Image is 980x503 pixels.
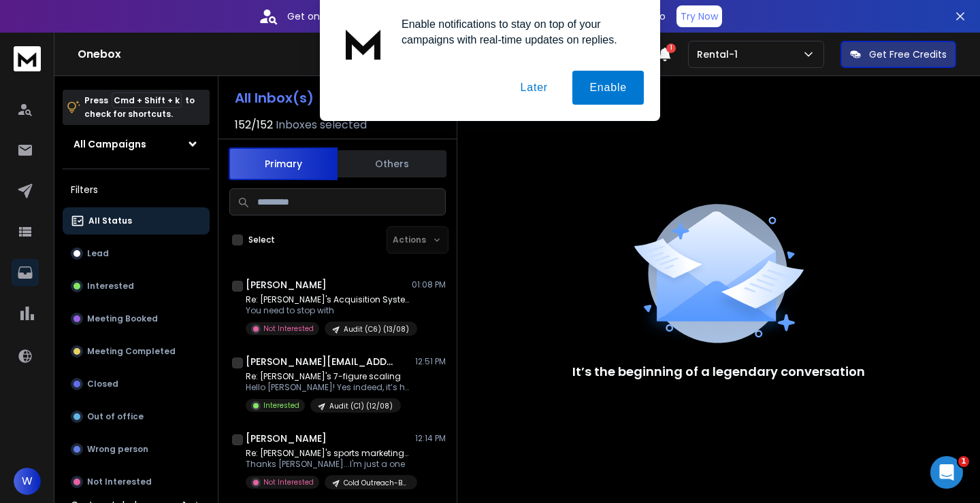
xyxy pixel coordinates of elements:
[14,468,41,495] button: W
[63,436,210,463] button: Wrong person
[88,215,132,226] p: All Status
[246,294,409,305] p: Re: [PERSON_NAME]'s Acquisition System
[63,468,210,496] button: Not Interested
[87,313,158,324] p: Meeting Booked
[246,355,395,368] h1: [PERSON_NAME][EMAIL_ADDRESS][DOMAIN_NAME]
[572,362,865,381] p: It’s the beginning of a legendary conversation
[958,456,969,467] span: 1
[246,382,409,393] p: Hello [PERSON_NAME]! Yes indeed, it’s humans
[63,305,210,332] button: Meeting Booked
[63,240,210,267] button: Lead
[246,305,409,316] p: You need to stop with
[329,401,393,411] p: Audit (C1) (12/08)
[248,235,275,245] label: Select
[87,444,148,455] p: Wrong person
[503,71,564,105] button: Later
[263,400,299,411] p: Interested
[338,149,446,179] button: Others
[246,448,409,459] p: Re: [PERSON_NAME]'s sports marketing legacy
[930,456,963,489] iframe: Intercom live chat
[87,281,134,292] p: Interested
[229,148,338,180] button: Primary
[415,356,446,367] p: 12:51 PM
[87,476,152,487] p: Not Interested
[276,117,367,133] h3: Inboxes selected
[336,16,391,71] img: notification icon
[63,370,210,398] button: Closed
[344,324,409,334] p: Audit (C6) (13/08)
[391,16,644,48] div: Enable notifications to stay on top of your campaigns with real-time updates on replies.
[415,433,446,444] p: 12:14 PM
[87,248,109,259] p: Lead
[246,459,409,470] p: Thanks [PERSON_NAME]...I'm just a one
[63,180,210,199] h3: Filters
[87,346,176,357] p: Meeting Completed
[63,131,210,158] button: All Campaigns
[412,279,446,290] p: 01:08 PM
[63,273,210,300] button: Interested
[73,137,146,151] h1: All Campaigns
[344,478,409,488] p: Cold Outreach-B6 (12/08)
[63,403,210,430] button: Out of office
[572,71,644,105] button: Enable
[63,207,210,235] button: All Status
[63,338,210,365] button: Meeting Completed
[87,379,118,389] p: Closed
[263,477,314,487] p: Not Interested
[246,371,409,382] p: Re: [PERSON_NAME]'s 7-figure scaling
[235,117,273,133] span: 152 / 152
[246,432,327,445] h1: [PERSON_NAME]
[87,411,144,422] p: Out of office
[263,324,314,334] p: Not Interested
[246,278,327,292] h1: [PERSON_NAME]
